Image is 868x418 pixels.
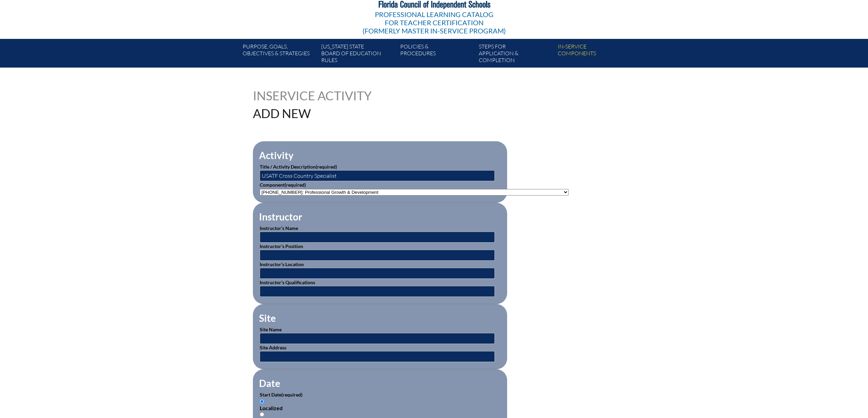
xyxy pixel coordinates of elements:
[260,189,569,196] select: activity_component[data][]
[285,182,306,188] span: (required)
[316,164,337,170] span: (required)
[260,243,303,249] label: Instructor’s Position
[253,89,391,102] h1: Inservice Activity
[260,225,298,231] label: Instructor’s Name
[260,279,315,285] label: Instructor’s Qualifications
[260,412,264,417] input: Fixed
[555,42,634,68] a: In-servicecomponents
[258,312,276,324] legend: Site
[260,327,282,332] label: Site Name
[253,107,477,119] h1: Add New
[260,345,286,350] label: Site Address
[281,392,302,398] span: (required)
[385,18,484,27] span: for Teacher Certification
[476,42,555,68] a: Steps forapplication & completion
[260,182,306,188] label: Component
[258,211,303,222] legend: Instructor
[260,405,500,411] div: Localized
[258,377,281,389] legend: Date
[260,399,264,404] input: Localized
[260,392,302,398] label: Start Date
[258,149,294,161] legend: Activity
[260,261,304,267] label: Instructor’s Location
[240,42,318,68] a: Purpose, goals,objectives & strategies
[318,42,397,68] a: [US_STATE] StateBoard of Education rules
[260,164,337,170] label: Title / Activity Description
[397,42,476,68] a: Policies &Procedures
[363,10,506,35] div: Professional Learning Catalog (formerly Master In-service Program)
